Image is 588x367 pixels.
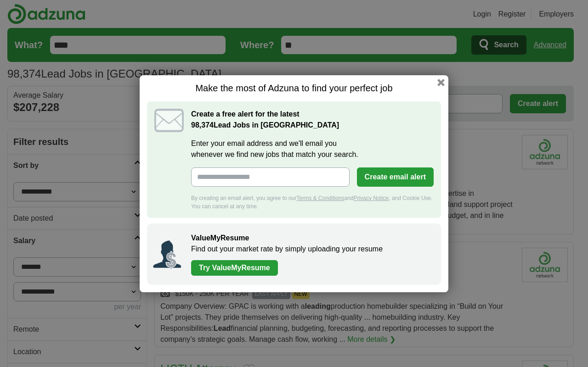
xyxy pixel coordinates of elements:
[357,167,434,187] button: Create email alert
[191,260,278,276] a: Try ValueMyResume
[191,138,434,160] label: Enter your email address and we'll email you whenever we find new jobs that match your search.
[191,194,434,211] div: By creating an email alert, you agree to our and , and Cookie Use. You can cancel at any time.
[147,83,441,94] h1: Make the most of Adzuna to find your perfect job
[191,233,432,244] h2: ValueMyResume
[296,195,344,201] a: Terms & Conditions
[154,109,184,132] img: icon_email.svg
[354,195,389,201] a: Privacy Notice
[191,109,434,131] h2: Create a free alert for the latest
[191,120,214,131] span: 98,374
[191,244,432,255] p: Find out your market rate by simply uploading your resume
[191,121,339,129] strong: Lead Jobs in [GEOGRAPHIC_DATA]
